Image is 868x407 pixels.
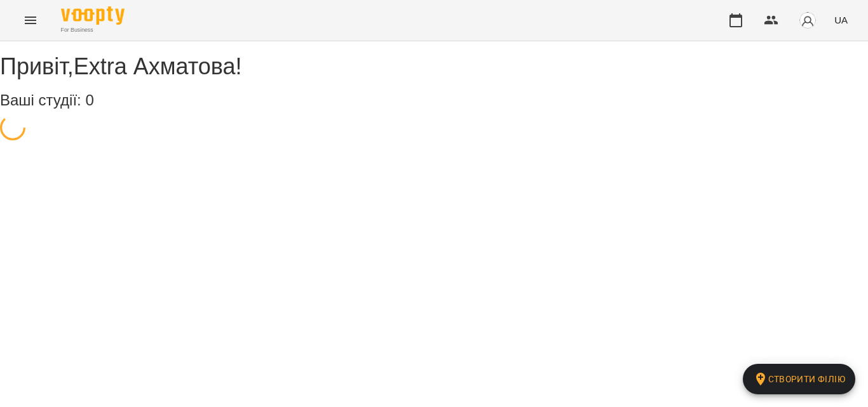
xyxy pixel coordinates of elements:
[799,11,817,29] img: avatar_s.png
[15,5,46,36] button: Menu
[85,91,93,109] span: 0
[61,6,125,25] img: Voopty Logo
[829,8,853,32] button: UA
[834,13,848,27] span: UA
[61,26,125,34] span: For Business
